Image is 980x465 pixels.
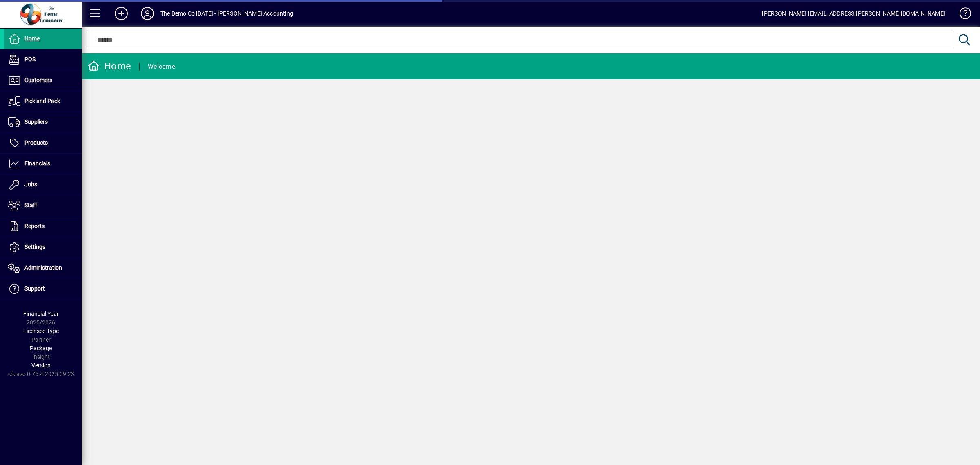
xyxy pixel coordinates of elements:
[4,174,82,195] a: Jobs
[4,70,82,91] a: Customers
[88,60,131,73] div: Home
[24,285,45,292] span: Support
[24,223,45,229] span: Reports
[24,56,36,63] span: POS
[148,60,175,73] div: Welcome
[4,112,82,132] a: Suppliers
[24,264,62,271] span: Administration
[953,2,970,28] a: Knowledge Base
[24,35,40,42] span: Home
[30,345,52,351] span: Package
[24,181,37,188] span: Jobs
[4,279,82,299] a: Support
[4,49,82,70] a: POS
[4,237,82,257] a: Settings
[4,133,82,153] a: Products
[4,216,82,237] a: Reports
[23,311,59,317] span: Financial Year
[24,118,48,125] span: Suppliers
[108,6,134,21] button: Add
[23,328,59,334] span: Licensee Type
[4,195,82,216] a: Staff
[4,154,82,174] a: Financials
[24,160,50,167] span: Financials
[134,6,160,21] button: Profile
[4,258,82,278] a: Administration
[24,202,37,208] span: Staff
[24,139,48,146] span: Products
[24,98,60,104] span: Pick and Pack
[762,7,945,20] div: [PERSON_NAME] [EMAIL_ADDRESS][PERSON_NAME][DOMAIN_NAME]
[24,77,52,83] span: Customers
[160,7,293,20] div: The Demo Co [DATE] - [PERSON_NAME] Accounting
[24,244,45,250] span: Settings
[31,362,51,369] span: Version
[4,91,82,112] a: Pick and Pack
